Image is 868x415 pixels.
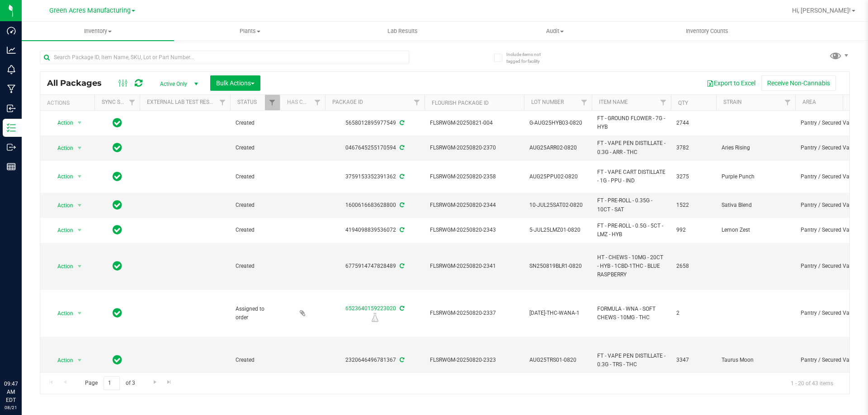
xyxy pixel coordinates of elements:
[597,196,665,214] span: FT - PRE-ROLL - 0.35G - 10CT - SAT
[148,376,161,388] a: Go to the next page
[49,307,74,320] span: Action
[326,22,479,41] a: Lab Results
[27,341,38,352] iframe: Resource center unread badge
[432,100,489,106] a: Flourish Package ID
[163,376,176,388] a: Go to the last page
[398,202,404,208] span: Sync from Compliance System
[113,260,122,272] span: In Sync
[345,305,396,312] a: 6523640159223020
[479,22,631,41] a: Audit
[324,226,426,234] div: 4194098839536072
[597,305,665,322] span: FORMULA - WNA - SOFT CHEWS - 10MG - THC
[47,100,91,106] div: Actions
[104,376,120,390] input: 1
[74,354,85,367] span: select
[7,26,16,35] inline-svg: Dashboard
[216,79,255,87] span: Bulk Actions
[792,7,851,14] span: Hi, [PERSON_NAME]!
[74,199,85,212] span: select
[430,173,519,181] span: FLSRWGM-20250820-2358
[430,262,519,270] span: FLSRWGM-20250820-2341
[49,354,74,367] span: Action
[801,173,858,181] span: Pantry / Secured Vault
[49,170,74,183] span: Action
[722,356,790,364] span: Taurus Moon
[529,309,586,317] span: [DATE]-THC-WANA-1
[398,305,404,312] span: Sync from Compliance System
[74,117,85,129] span: select
[7,123,16,132] inline-svg: Inventory
[597,352,665,369] span: FT - VAPE PEN DISTILLATE - 0.3G - TRS - THC
[113,307,122,319] span: In Sync
[597,253,665,280] span: HT - CHEWS - 10MG - 20CT - HYB - 1CBD-1THC - BLUE RASPBERRY
[597,222,665,239] span: FT - PRE-ROLL - 0.5G - 5CT - LMZ - HYB
[74,224,85,237] span: select
[324,356,426,364] div: 2320646496781367
[676,262,711,270] span: 2658
[430,144,519,152] span: FLSRWGM-20250820-2370
[801,201,858,210] span: Pantry / Secured Vault
[7,46,16,55] inline-svg: Analytics
[529,356,586,364] span: AUG25TRS01-0820
[801,119,858,127] span: Pantry / Secured Vault
[113,199,122,211] span: In Sync
[529,119,586,127] span: G-AUG25HYB03-0820
[49,7,131,14] span: Green Acres Manufacturing
[236,144,274,152] span: Created
[398,263,404,269] span: Sync from Compliance System
[597,168,665,185] span: FT - VAPE CART DISTILLATE - 1G - PPU - IND
[22,22,174,41] a: Inventory
[398,357,404,363] span: Sync from Compliance System
[410,95,425,110] a: Filter
[723,99,742,105] a: Strain
[398,120,404,126] span: Sync from Compliance System
[801,309,858,317] span: Pantry / Secured Vault
[802,99,816,105] a: Area
[7,162,16,171] inline-svg: Reports
[22,27,174,35] span: Inventory
[236,356,274,364] span: Created
[430,119,519,127] span: FLSRWGM-20250821-004
[113,170,122,183] span: In Sync
[236,173,274,181] span: Created
[7,104,16,113] inline-svg: Inbound
[676,226,711,234] span: 992
[597,139,665,156] span: FT - VAPE PEN DISTILLATE - 0.3G - ARR - THC
[49,199,74,212] span: Action
[324,262,426,270] div: 6775914747828489
[77,376,142,390] span: Page of 3
[174,22,326,41] a: Plants
[47,78,111,88] span: All Packages
[701,75,761,91] button: Export to Excel
[7,65,16,74] inline-svg: Monitoring
[49,142,74,154] span: Action
[236,119,274,127] span: Created
[7,84,16,93] inline-svg: Manufacturing
[529,201,586,210] span: 10-JUL25SAT02-0820
[801,144,858,152] span: Pantry / Secured Vault
[761,75,836,91] button: Receive Non-Cannabis
[430,309,519,317] span: FLSRWGM-20250820-2337
[783,376,840,390] span: 1 - 20 of 43 items
[175,27,326,35] span: Plants
[40,51,409,64] input: Search Package ID, Item Name, SKU, Lot or Part Number...
[49,117,74,129] span: Action
[9,343,36,370] iframe: Resource center
[113,224,122,236] span: In Sync
[125,95,140,110] a: Filter
[430,226,519,234] span: FLSRWGM-20250820-2343
[676,201,711,210] span: 1522
[49,260,74,273] span: Action
[324,201,426,210] div: 1600616683628800
[597,114,665,131] span: FT - GROUND FLOWER - 7G - HYB
[113,141,122,154] span: In Sync
[265,95,280,110] a: Filter
[324,119,426,127] div: 5658012895977549
[506,51,552,65] span: Include items not tagged for facility
[676,356,711,364] span: 3347
[215,95,230,110] a: Filter
[479,27,631,35] span: Audit
[398,145,404,151] span: Sync from Compliance System
[4,404,18,411] p: 08/21
[113,117,122,129] span: In Sync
